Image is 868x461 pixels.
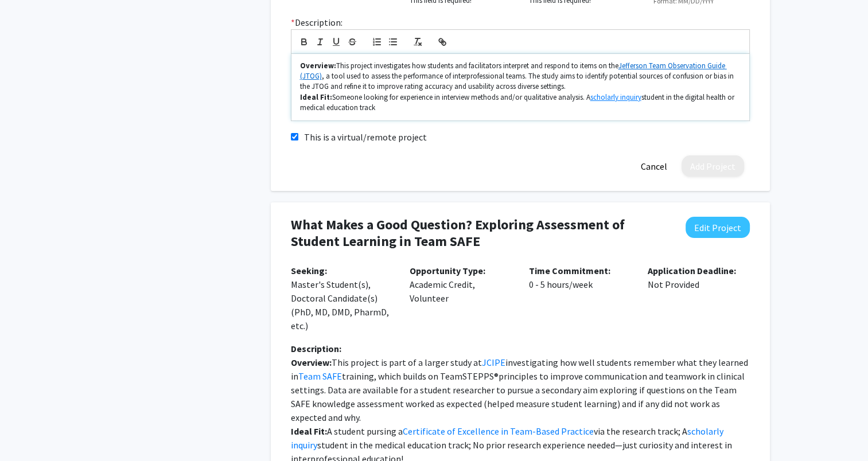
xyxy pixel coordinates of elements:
[291,264,393,333] p: Master's Student(s), Doctoral Candidate(s) (PhD, MD, DMD, PharmD, etc.)
[291,217,667,250] h4: What Makes a Good Question? Exploring Assessment of Student Learning in Team SAFE
[291,15,342,29] label: Description:
[291,342,750,355] div: Description:
[682,155,744,177] button: Add Project
[291,425,327,437] strong: Ideal Fit:
[291,355,750,424] p: This project is part of a larger study at investigating how well students remember what they lear...
[300,61,741,92] p: This project investigates how students and facilitators interpret and respond to items on the , a...
[291,357,332,368] strong: Overview:
[648,265,736,276] b: Application Deadline:
[410,265,485,276] b: Opportunity Type:
[300,92,332,102] strong: Ideal Fit:
[632,155,676,177] button: Cancel
[300,61,336,71] strong: Overview:
[300,92,741,114] p: Someone looking for experience in interview methods and/or qualitative analysis. A student in the...
[482,357,505,368] a: JCIPE
[300,61,727,81] a: Jefferson Team Observation Guide (JTOG)
[291,265,327,276] b: Seeking:
[648,264,750,291] p: Not Provided
[410,264,512,305] p: Academic Credit, Volunteer
[9,409,49,452] iframe: Chat
[304,130,427,144] label: This is a virtual/remote project
[298,370,342,382] a: Team SAFE
[529,264,631,291] p: 0 - 5 hours/week
[291,425,725,451] a: scholarly inquiry
[529,265,610,276] b: Time Commitment:
[403,425,594,437] a: Certificate of Excellence in Team-Based Practice
[686,217,750,238] button: Edit Project
[494,370,499,382] span: ®
[590,92,641,102] a: scholarly inquiry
